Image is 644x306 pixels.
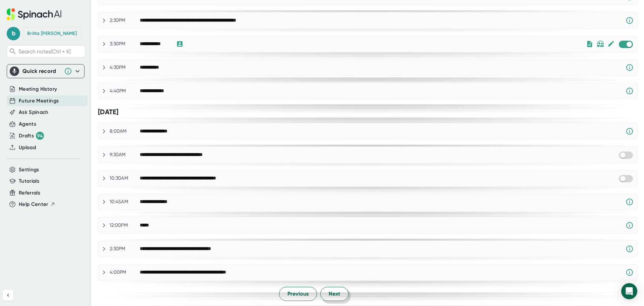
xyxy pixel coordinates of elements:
[19,144,36,151] button: Upload
[19,166,39,174] button: Settings
[626,87,634,95] svg: Spinach requires a video conference link.
[19,201,55,208] button: Help Center
[98,108,637,116] div: [DATE]
[621,283,637,299] div: Open Intercom Messenger
[287,290,309,298] span: Previous
[19,132,44,140] button: Drafts 94
[27,31,77,37] div: Britta Meints
[110,222,140,228] div: 12:00PM
[19,85,57,93] button: Meeting History
[110,41,140,47] div: 3:30PM
[110,199,140,205] div: 10:45AM
[110,269,140,275] div: 4:00PM
[19,132,44,140] div: Drafts
[626,16,634,25] svg: Spinach requires a video conference link.
[110,175,140,181] div: 10:30AM
[18,48,83,55] span: Search notes (Ctrl + K)
[626,245,634,253] svg: Spinach requires a video conference link.
[19,97,59,105] button: Future Meetings
[19,177,39,185] button: Tutorials
[626,221,634,229] svg: Spinach requires a video conference link.
[626,198,634,206] svg: Spinach requires a video conference link.
[22,68,61,75] div: Quick record
[19,108,49,116] button: Ask Spinach
[597,41,604,47] img: internal-only.bf9814430b306fe8849ed4717edd4846.svg
[10,64,82,78] div: Quick record
[110,64,140,71] div: 4:30PM
[7,27,20,40] span: b
[279,287,317,301] button: Previous
[36,132,44,140] div: 94
[110,17,140,24] div: 2:30PM
[19,201,48,208] span: Help Center
[110,246,140,252] div: 2:30PM
[110,152,140,158] div: 9:30AM
[19,189,40,197] button: Referrals
[626,127,634,135] svg: Spinach requires a video conference link.
[110,128,140,134] div: 8:00AM
[626,268,634,276] svg: Spinach requires a video conference link.
[110,88,140,94] div: 4:40PM
[626,63,634,72] svg: Spinach requires a video conference link.
[329,290,340,298] span: Next
[320,287,348,301] button: Next
[19,120,36,128] button: Agents
[3,290,13,301] button: Collapse sidebar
